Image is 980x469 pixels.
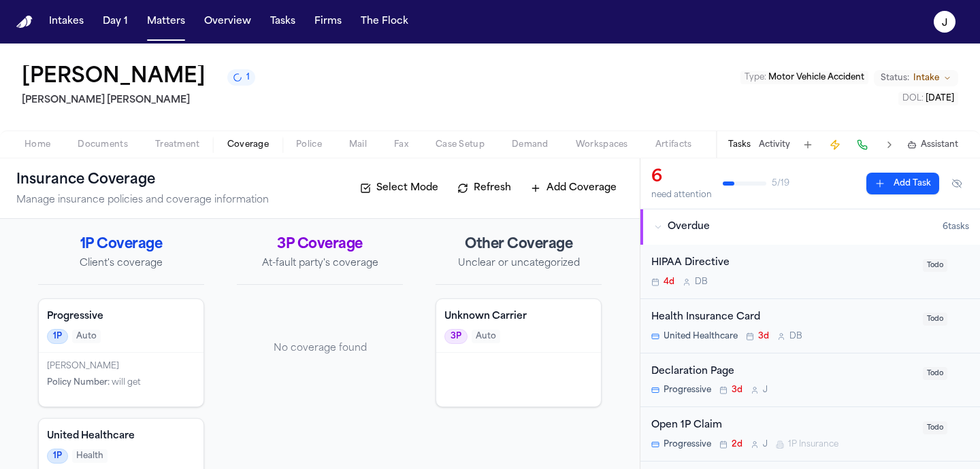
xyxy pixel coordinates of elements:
span: Todo [923,259,947,272]
button: Add Task [798,135,817,154]
span: Mail [349,139,367,150]
button: Matters [142,10,191,34]
span: 1P [47,329,68,344]
button: Tasks [265,10,301,34]
a: Home [16,16,33,29]
span: Todo [923,313,947,326]
button: Create Immediate Task [826,135,845,154]
span: Overdue [668,220,710,234]
span: Policy Number : [47,379,110,387]
span: Police [296,139,322,150]
button: 1 active task [227,69,255,86]
span: Health [72,449,108,463]
span: 3d [758,331,769,342]
h2: 1P Coverage [38,235,204,254]
span: Documents [78,139,128,150]
h2: [PERSON_NAME] [PERSON_NAME] [22,92,255,109]
span: will get [112,379,141,387]
h4: Progressive [47,310,195,324]
button: Edit Type: Motor Vehicle Accident [740,71,868,84]
p: At-fault party's coverage [237,257,403,271]
div: Declaration Page [651,364,915,380]
button: Make a Call [853,135,872,154]
button: Change status from Intake [874,70,958,86]
span: United Healthcare [664,331,738,342]
div: need attention [651,190,712,201]
span: 5 / 19 [772,178,789,189]
button: Refresh [451,177,518,199]
p: Manage insurance policies and coverage information [16,194,269,207]
h4: United Healthcare [47,430,195,443]
div: Open task: Open 1P Claim [640,407,980,462]
button: Overview [199,10,257,34]
span: 3d [732,385,742,396]
span: Artifacts [655,139,692,150]
button: Overdue6tasks [640,209,980,245]
div: Open 1P Claim [651,418,915,434]
button: Tasks [728,139,751,150]
button: Edit DOL: 2025-08-20 [898,92,958,105]
div: Health Insurance Card [651,310,915,326]
button: Edit matter name [22,65,206,90]
button: Day 1 [97,10,133,34]
button: Firms [309,10,347,34]
span: Todo [923,367,947,380]
div: [PERSON_NAME] [47,361,195,372]
span: Case Setup [436,139,485,150]
span: DOL : [902,94,924,103]
span: Status: [881,73,909,84]
span: Motor Vehicle Accident [768,73,864,82]
span: 4d [664,277,674,288]
span: Home [24,139,50,150]
h4: Unknown Carrier [444,310,593,324]
div: Open task: Declaration Page [640,353,980,408]
div: Open task: HIPAA Directive [640,245,980,299]
span: Workspaces [576,139,628,150]
span: 1P [47,449,68,464]
span: Treatment [155,139,200,150]
p: No coverage found [237,342,403,355]
span: Progressive [664,439,711,450]
button: Select Mode [353,177,445,199]
button: Hide completed tasks (⌘⇧H) [945,173,969,194]
span: D B [789,331,802,342]
span: D B [695,277,708,288]
span: Type : [745,73,766,82]
button: Intakes [44,10,89,34]
span: Auto [72,330,101,343]
span: Todo [923,421,947,434]
h1: Insurance Coverage [16,169,185,191]
span: Progressive [664,385,711,396]
h2: Other Coverage [436,235,602,254]
span: 1 [246,72,250,83]
button: Assistant [907,139,958,150]
div: Open task: Health Insurance Card [640,299,980,353]
span: Auto [472,330,500,343]
span: J [763,385,768,396]
div: 6 [651,167,712,188]
button: The Flock [355,10,414,34]
p: Unclear or uncategorized [436,257,602,271]
span: J [763,439,768,450]
span: 1P Insurance [788,439,838,450]
span: Coverage [227,139,269,150]
h2: 3P Coverage [237,235,403,254]
span: 2d [732,439,742,450]
p: Client's coverage [38,257,204,271]
span: 6 task s [943,222,969,232]
h1: [PERSON_NAME] [22,65,206,90]
button: Add Coverage [523,177,623,199]
span: 3P [444,329,468,344]
button: Add Task [866,173,939,194]
span: Intake [913,73,939,84]
span: Fax [394,139,408,150]
div: HIPAA Directive [651,256,915,271]
span: Demand [512,139,549,150]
